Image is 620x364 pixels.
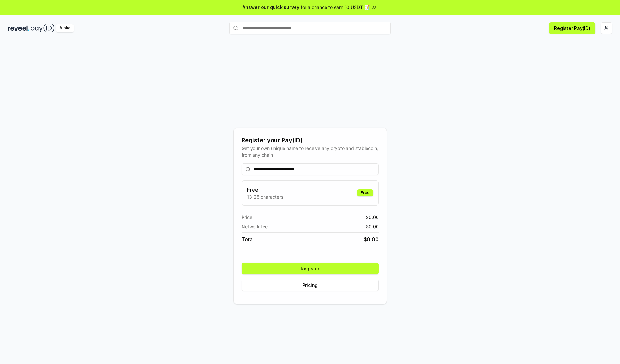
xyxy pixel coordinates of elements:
[549,22,595,34] button: Register Pay(ID)
[242,280,379,291] button: Pricing
[8,24,29,32] img: reveel_dark
[366,214,379,221] span: $ 0.00
[366,223,379,230] span: $ 0.00
[56,24,74,32] div: Alpha
[242,145,379,158] div: Get your own unique name to receive any crypto and stablecoin, from any chain
[243,4,299,11] span: Answer our quick survey
[242,223,268,230] span: Network fee
[242,263,379,274] button: Register
[242,214,252,221] span: Price
[242,136,379,145] div: Register your Pay(ID)
[357,189,373,196] div: Free
[364,235,379,243] span: $ 0.00
[247,186,283,193] h3: Free
[31,24,55,32] img: pay_id
[301,4,370,11] span: for a chance to earn 10 USDT 📝
[242,235,254,243] span: Total
[247,193,283,200] p: 13-25 characters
